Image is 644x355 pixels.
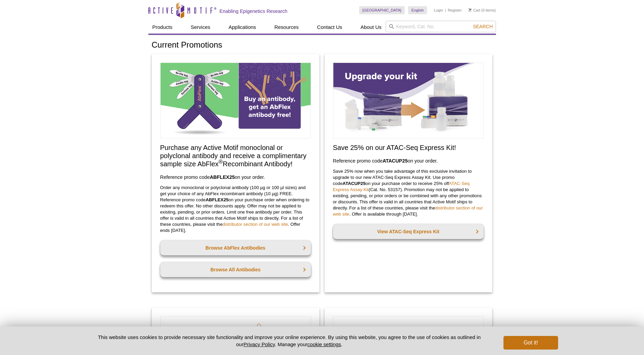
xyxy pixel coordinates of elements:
a: Applications [224,21,260,34]
input: Keyword, Cat. No. [386,21,496,32]
p: Save 25% now when you take advantage of this exclusive invitation to upgrade to our new ATAC-Seq ... [333,168,484,217]
strong: ATACUP25 [343,181,366,186]
h1: Current Promotions [152,40,493,50]
li: | [445,6,446,14]
a: Register [448,8,462,13]
button: Search [471,23,495,30]
h3: Reference promo code on your order. [160,173,311,181]
li: (0 items) [468,6,496,14]
span: Search [473,24,493,29]
a: Privacy Policy [243,341,275,347]
h3: Reference promo code on your order. [333,157,484,165]
h2: Enabling Epigenetics Research [220,8,288,14]
a: View ATAC-Seq Express Kit [333,224,484,239]
a: Login [434,8,443,13]
a: Cart [468,8,480,13]
button: cookie settings [307,341,341,347]
a: Resources [270,21,303,34]
a: Services [187,21,215,34]
sup: ® [219,159,223,165]
h2: Save 25% on our ATAC-Seq Express Kit! [333,143,484,152]
a: Products [148,21,177,34]
a: Contact Us [313,21,346,34]
h2: Purchase any Active Motif monoclonal or polyclonal antibody and receive a complimentary sample si... [160,143,311,168]
button: Got it! [503,336,558,350]
a: About Us [356,21,386,34]
p: Order any monoclonal or polyclonal antibody (100 µg or 100 µl sizes) and get your choice of any A... [160,185,311,234]
a: distributor section of our web site [223,222,288,227]
strong: ABFLEX25 [206,197,228,202]
a: English [408,6,427,14]
img: Your Cart [468,8,472,12]
a: Browse AbFlex Antibodies [160,240,311,255]
img: Save on ATAC-Seq Express Assay Kit [333,63,484,138]
strong: ATACUP25 [383,158,408,164]
a: Browse All Antibodies [160,262,311,277]
strong: ABFLEX25 [210,174,235,180]
img: Free Sample Size AbFlex Antibody [160,63,311,138]
a: [GEOGRAPHIC_DATA] [359,6,405,14]
p: This website uses cookies to provide necessary site functionality and improve your online experie... [86,334,493,348]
